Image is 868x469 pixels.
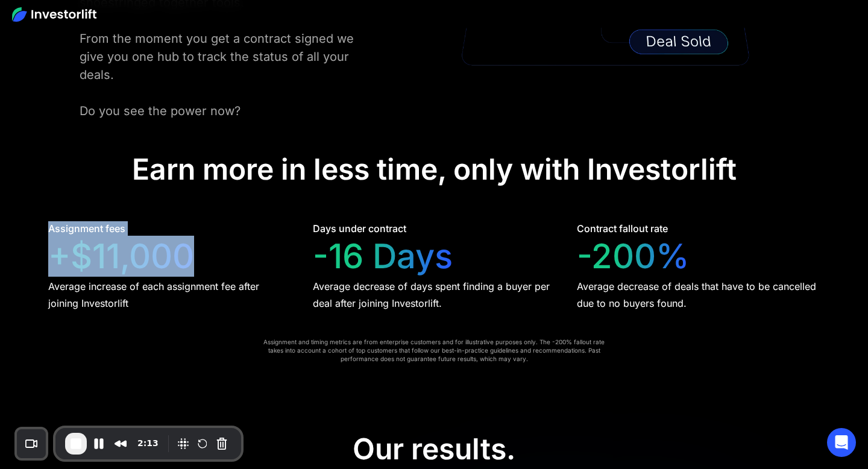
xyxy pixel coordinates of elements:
div: Average increase of each assignment fee after joining Investorlift [48,278,291,312]
div: +$11,000 [48,236,194,277]
div: Our results. [353,432,515,467]
div: Assignment fees [48,221,125,236]
div: Average decrease of deals that have to be cancelled due to no buyers found. [577,278,820,312]
div: -200% [577,236,690,277]
div: Days under contract [313,221,406,236]
div: Earn more in less time, only with Investorlift [132,152,737,187]
div: Open Intercom Messenger [827,428,856,457]
div: Contract fallout rate [577,221,668,236]
div: Assignment and timing metrics are from enterprise customers and for illustrative purposes only. T... [260,338,608,363]
div: -16 Days [313,236,453,277]
div: Average decrease of days spent finding a buyer per deal after joining Investorlift. [313,278,556,312]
